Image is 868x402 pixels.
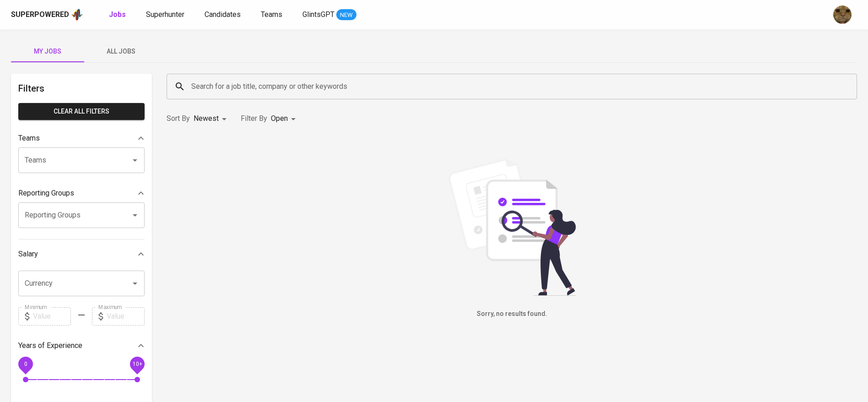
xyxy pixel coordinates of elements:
[167,309,857,319] h6: Sorry, no results found.
[194,110,230,127] div: Newest
[443,158,581,296] img: file_searching.svg
[271,110,299,127] div: Open
[205,9,243,21] a: Candidates
[18,133,40,144] p: Teams
[24,360,27,367] span: 0
[205,10,241,19] span: Candidates
[18,103,145,120] button: Clear All filters
[271,114,288,123] span: Open
[302,10,334,19] span: GlintsGPT
[167,113,190,124] p: Sort By
[18,188,74,199] p: Reporting Groups
[302,9,356,21] a: GlintsGPT NEW
[146,9,186,21] a: Superhunter
[336,11,356,20] span: NEW
[261,10,282,19] span: Teams
[18,245,145,263] div: Salary
[129,277,141,290] button: Open
[11,8,83,22] a: Superpoweredapp logo
[132,360,142,367] span: 10+
[26,106,137,117] span: Clear All filters
[71,8,83,22] img: app logo
[241,113,267,124] p: Filter By
[129,154,141,167] button: Open
[18,249,38,260] p: Salary
[107,307,145,326] input: Value
[18,337,145,355] div: Years of Experience
[18,340,82,351] p: Years of Experience
[18,81,145,96] h6: Filters
[16,46,79,57] span: My Jobs
[833,5,852,24] img: ec6c0910-f960-4a00-a8f8-c5744e41279e.jpg
[18,184,145,202] div: Reporting Groups
[90,46,152,57] span: All Jobs
[33,307,71,326] input: Value
[261,9,284,21] a: Teams
[11,10,69,20] div: Superpowered
[109,10,126,19] b: Jobs
[146,10,184,19] span: Superhunter
[109,9,128,21] a: Jobs
[129,209,141,222] button: Open
[194,113,219,124] p: Newest
[18,129,145,147] div: Teams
